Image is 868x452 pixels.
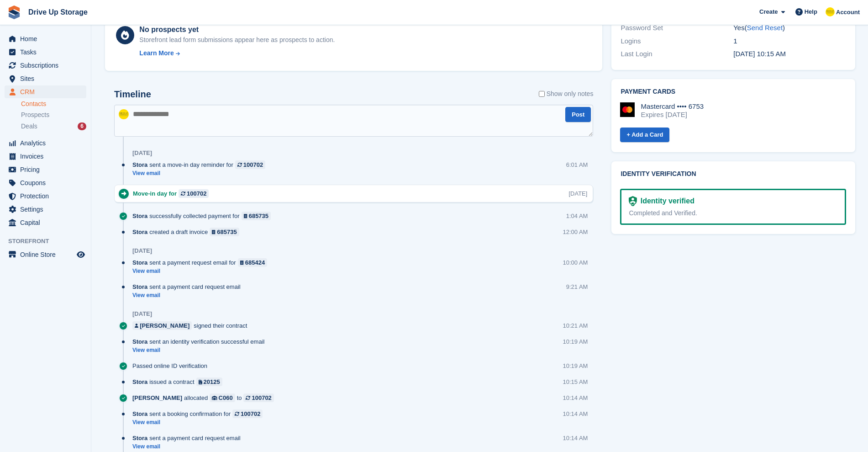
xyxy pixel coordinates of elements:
a: menu [5,59,86,72]
a: View email [132,267,272,275]
div: 10:21 AM [563,321,588,330]
a: 685735 [242,212,271,220]
span: Account [836,8,860,17]
div: Yes [733,23,846,33]
span: Settings [20,203,75,216]
a: Preview store [75,249,86,260]
div: sent a payment request email for [132,258,272,267]
a: View email [132,292,245,299]
a: menu [5,190,86,202]
div: 20125 [204,378,220,386]
div: [PERSON_NAME] [140,321,189,330]
a: + Add a Card [620,128,669,143]
div: successfully collected payment for [132,212,275,220]
a: menu [5,137,86,149]
span: Help [805,7,817,16]
a: menu [5,150,86,163]
div: 10:14 AM [563,434,588,442]
div: 100702 [187,189,206,198]
img: Identity Verification Ready [629,196,637,206]
div: 1 [733,36,846,47]
div: 10:14 AM [563,409,588,418]
span: CRM [20,85,75,98]
span: Pricing [20,163,75,176]
a: 100702 [232,409,263,418]
div: sent a booking confirmation for [132,409,267,418]
a: 100702 [235,160,265,169]
div: 100702 [241,409,260,418]
a: menu [5,46,86,58]
a: menu [5,72,86,85]
span: Protection [20,190,75,202]
a: [PERSON_NAME] [132,321,192,330]
img: Mastercard Logo [620,102,635,117]
div: issued a contract [132,378,227,386]
a: Send Reset [747,24,783,32]
div: signed their contract [132,321,252,330]
div: No prospects yet [139,24,335,35]
span: Storefront [8,237,91,246]
div: 10:19 AM [563,362,588,370]
span: Stora [132,337,147,346]
a: View email [132,419,267,426]
div: Expires [DATE] [641,111,704,119]
div: 10:19 AM [563,337,588,346]
span: Subscriptions [20,59,75,72]
a: menu [5,163,86,176]
div: allocated to [132,394,279,402]
img: Crispin Vitoria [119,109,129,119]
div: 100702 [252,394,271,402]
div: sent a payment card request email [132,282,245,291]
span: Coupons [20,176,75,189]
div: Completed and Verified. [629,208,837,218]
a: 685735 [210,228,239,236]
div: Password Set [621,23,733,33]
a: menu [5,176,86,189]
div: [DATE] [568,189,587,198]
span: Stora [132,282,147,291]
img: Crispin Vitoria [826,7,835,16]
span: [PERSON_NAME] [132,394,182,402]
div: 9:21 AM [566,282,588,291]
a: 20125 [196,378,222,386]
span: Home [20,32,75,45]
span: Stora [132,228,147,236]
span: Create [759,7,778,16]
span: Capital [20,216,75,229]
div: 12:00 AM [563,228,588,236]
div: Logins [621,36,733,47]
div: [DATE] [132,310,152,318]
span: ( ) [745,24,785,32]
a: menu [5,85,86,98]
div: created a draft invoice [132,228,244,236]
div: [DATE] [132,149,152,157]
a: C060 [210,394,235,402]
a: View email [132,443,245,451]
label: Show only notes [539,89,594,99]
div: Storefront lead form submissions appear here as prospects to action. [139,35,335,45]
a: 100702 [179,189,209,198]
span: Tasks [20,46,75,58]
span: Stora [132,160,147,169]
div: 10:14 AM [563,394,588,402]
div: Last Login [621,49,733,59]
span: Stora [132,409,147,418]
div: 685735 [249,212,268,220]
input: Show only notes [539,89,545,99]
h2: Payment cards [621,88,846,96]
a: menu [5,203,86,216]
div: Identity verified [637,196,694,207]
a: menu [5,32,86,45]
h2: Identity verification [621,170,846,178]
span: Deals [21,122,37,131]
a: 685424 [238,258,268,267]
div: Move-in day for [133,189,213,198]
span: Sites [20,72,75,85]
a: menu [5,248,86,261]
div: Passed online ID verification [132,362,212,370]
div: Mastercard •••• 6753 [641,102,704,111]
a: 100702 [243,394,274,402]
div: Learn More [139,48,174,58]
div: sent a move-in day reminder for [132,160,270,169]
span: Stora [132,434,147,442]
